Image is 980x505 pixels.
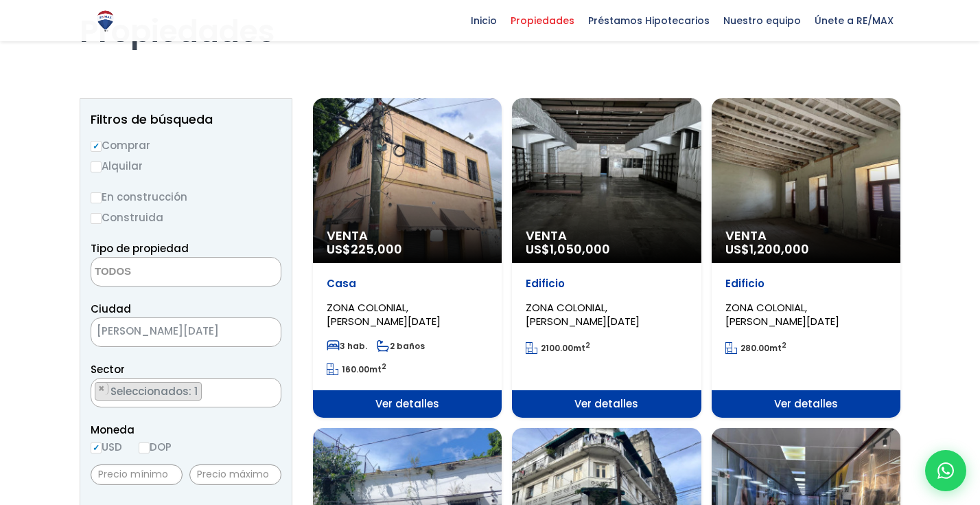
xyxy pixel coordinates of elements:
label: En construcción [91,188,281,205]
span: US$ [725,240,809,258]
span: Tipo de propiedad [91,241,189,256]
span: mt [526,342,590,354]
p: Edificio [725,277,887,291]
span: Propiedades [504,10,581,31]
sup: 2 [585,340,590,350]
label: DOP [139,438,172,456]
input: Comprar [91,141,102,152]
label: Alquilar [91,157,281,175]
a: Venta US$1,200,000 Edificio ZONA COLONIAL, [PERSON_NAME][DATE] 280.00mt2 Ver detalles [712,98,900,418]
span: 2 baños [377,340,425,352]
label: Comprar [91,137,281,154]
span: × [266,383,273,395]
span: Préstamos Hipotecarios [581,10,716,31]
label: USD [91,438,122,456]
button: Remove all items [246,322,267,344]
span: SANTO DOMINGO DE GUZMÁN [91,317,281,347]
p: Casa [327,277,488,291]
li: ZONA COLONIAL [95,382,202,401]
span: Moneda [91,421,281,438]
label: Construida [91,209,281,226]
textarea: Search [91,379,99,408]
span: Ver detalles [313,390,502,418]
sup: 2 [782,340,786,350]
input: Precio máximo [189,464,281,485]
span: 160.00 [342,363,369,375]
input: Construida [91,213,102,224]
span: mt [725,342,786,354]
span: US$ [327,240,402,258]
span: 1,200,000 [749,240,809,258]
input: Precio mínimo [91,464,183,485]
input: Alquilar [91,161,102,172]
img: Logo de REMAX [93,9,117,33]
span: Venta [526,229,687,243]
input: En construcción [91,192,102,203]
span: ZONA COLONIAL, [PERSON_NAME][DATE] [526,300,640,328]
span: Ver detalles [712,390,900,418]
span: 2100.00 [541,342,573,354]
button: Remove item [95,383,108,395]
span: ZONA COLONIAL, [PERSON_NAME][DATE] [327,300,441,328]
span: Únete a RE/MAX [808,10,900,31]
span: Venta [327,229,488,243]
span: mt [327,363,386,375]
span: ZONA COLONIAL, [PERSON_NAME][DATE] [725,300,839,328]
span: 280.00 [740,342,769,354]
span: × [98,383,105,395]
span: SANTO DOMINGO DE GUZMÁN [91,322,246,341]
span: Inicio [464,10,504,31]
span: Seleccionados: 1 [109,384,201,399]
span: Venta [725,229,887,243]
textarea: Search [91,258,224,287]
span: Nuestro equipo [716,10,808,31]
span: 225,000 [351,240,402,258]
input: DOP [139,442,150,453]
span: Ciudad [91,302,131,316]
span: 1,050,000 [550,240,610,258]
span: Sector [91,362,125,377]
span: × [260,326,267,339]
span: Ver detalles [512,390,701,418]
sup: 2 [382,361,386,372]
input: USD [91,442,102,453]
span: 3 hab. [327,340,367,352]
a: Venta US$225,000 Casa ZONA COLONIAL, [PERSON_NAME][DATE] 3 hab. 2 baños 160.00mt2 Ver detalles [313,98,502,418]
p: Edificio [526,277,687,291]
a: Venta US$1,050,000 Edificio ZONA COLONIAL, [PERSON_NAME][DATE] 2100.00mt2 Ver detalles [512,98,701,418]
button: Remove all items [266,382,274,396]
h2: Filtros de búsqueda [91,113,281,126]
span: US$ [526,240,610,258]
